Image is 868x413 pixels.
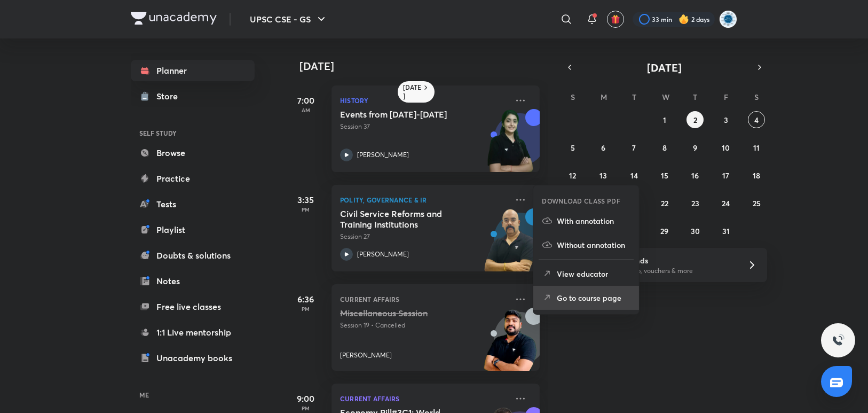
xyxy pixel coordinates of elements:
p: PM [285,405,327,411]
p: Current Affairs [340,293,508,306]
button: October 1, 2025 [656,111,673,128]
abbr: October 16, 2025 [691,170,699,181]
abbr: Thursday [693,92,697,102]
p: [PERSON_NAME] [357,150,409,160]
button: October 25, 2025 [748,194,765,212]
p: [PERSON_NAME] [340,350,392,360]
a: Doubts & solutions [131,245,255,266]
h5: 6:36 [285,293,327,306]
abbr: October 18, 2025 [753,170,760,181]
abbr: October 2, 2025 [693,115,697,125]
abbr: October 17, 2025 [722,170,729,181]
h6: SELF STUDY [131,124,255,142]
abbr: October 4, 2025 [754,115,759,125]
a: Company Logo [131,12,217,27]
abbr: October 15, 2025 [661,170,668,181]
abbr: October 24, 2025 [722,198,730,208]
button: October 7, 2025 [626,139,643,156]
h5: 3:35 [285,193,327,206]
img: unacademy [481,308,540,381]
a: Practice [131,168,255,189]
div: Store [156,90,184,103]
a: Browse [131,142,255,163]
p: With annotation [557,215,630,227]
button: October 3, 2025 [717,111,735,128]
button: October 6, 2025 [595,139,612,156]
abbr: October 6, 2025 [601,143,605,153]
abbr: October 22, 2025 [661,198,668,208]
abbr: October 1, 2025 [663,115,666,125]
a: Notes [131,270,255,292]
button: [DATE] [577,60,752,75]
button: October 12, 2025 [564,167,581,184]
a: 1:1 Live mentorship [131,322,255,343]
abbr: October 31, 2025 [722,226,730,236]
p: Session 19 • Cancelled [340,321,508,330]
abbr: October 8, 2025 [662,143,667,153]
a: Store [131,85,255,107]
img: unacademy [481,208,540,282]
h5: Miscellaneous Session [340,308,473,318]
button: October 14, 2025 [626,167,643,184]
a: Playlist [131,219,255,240]
button: October 18, 2025 [748,167,765,184]
h6: Refer friends [603,255,735,266]
h5: Civil Service Reforms and Training Institutions [340,208,473,230]
abbr: October 23, 2025 [691,198,699,208]
button: October 2, 2025 [686,111,704,128]
img: streak [678,14,689,25]
p: Polity, Governance & IR [340,193,508,206]
img: supriya Clinical research [719,10,737,28]
button: October 23, 2025 [686,194,704,212]
button: October 22, 2025 [656,194,673,212]
button: October 4, 2025 [748,111,765,128]
p: PM [285,306,327,312]
h6: [DATE] [403,83,422,100]
abbr: October 11, 2025 [753,143,760,153]
button: October 15, 2025 [656,167,673,184]
p: History [340,94,508,107]
h6: ME [131,386,255,404]
a: Planner [131,60,255,81]
button: October 9, 2025 [686,139,704,156]
p: [PERSON_NAME] [357,250,409,259]
button: October 11, 2025 [748,139,765,156]
abbr: October 10, 2025 [722,143,730,153]
img: unacademy [481,109,540,183]
abbr: October 3, 2025 [724,115,728,125]
abbr: Tuesday [632,92,636,102]
a: Unacademy books [131,347,255,369]
button: October 8, 2025 [656,139,673,156]
h6: DOWNLOAD CLASS PDF [542,196,620,206]
button: avatar [607,11,624,28]
button: October 10, 2025 [717,139,735,156]
button: October 16, 2025 [686,167,704,184]
button: October 31, 2025 [717,222,735,239]
abbr: October 25, 2025 [753,198,761,208]
p: View educator [557,268,630,279]
img: Company Logo [131,12,217,25]
button: October 5, 2025 [564,139,581,156]
p: Session 27 [340,232,508,241]
p: Win a laptop, vouchers & more [603,266,735,276]
abbr: October 30, 2025 [691,226,700,236]
button: October 29, 2025 [656,222,673,239]
h5: 7:00 [285,94,327,107]
h5: Events from 1939-1942 [340,109,473,120]
abbr: October 12, 2025 [569,170,576,181]
h5: 9:00 [285,392,327,405]
abbr: Monday [601,92,607,102]
abbr: October 14, 2025 [630,170,638,181]
abbr: October 5, 2025 [571,143,575,153]
abbr: Saturday [754,92,759,102]
span: [DATE] [648,60,682,75]
abbr: October 7, 2025 [632,143,636,153]
button: October 24, 2025 [717,194,735,212]
p: AM [285,107,327,113]
abbr: October 13, 2025 [599,170,607,181]
abbr: Wednesday [662,92,669,102]
p: Go to course page [557,292,630,303]
abbr: October 29, 2025 [660,226,668,236]
a: Free live classes [131,296,255,317]
p: Current Affairs [340,392,508,405]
